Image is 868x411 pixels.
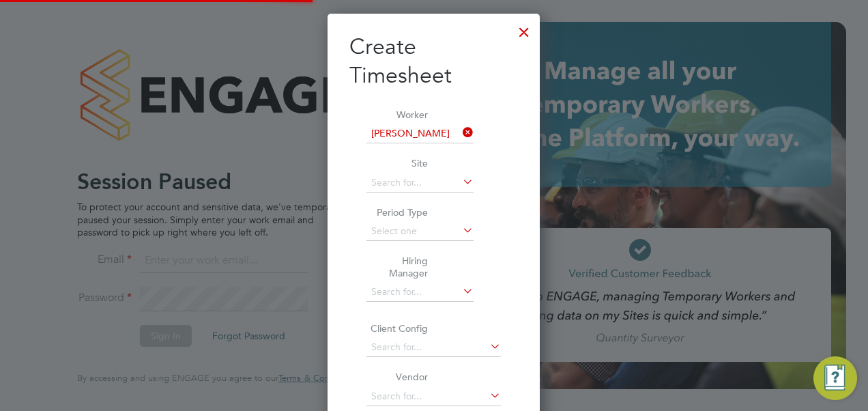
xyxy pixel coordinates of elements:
input: Search for... [366,283,474,302]
label: Period Type [366,206,428,218]
label: Client Config [366,322,428,335]
label: Site [366,157,428,169]
h2: Create Timesheet [349,33,518,89]
label: Worker [366,109,428,121]
input: Select one [366,222,474,241]
input: Search for... [366,124,474,143]
label: Hiring Manager [366,255,428,279]
input: Search for... [366,173,474,193]
button: Engage Resource Center [813,356,857,400]
label: Vendor [366,371,428,383]
input: Search for... [366,338,501,357]
input: Search for... [366,387,501,406]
